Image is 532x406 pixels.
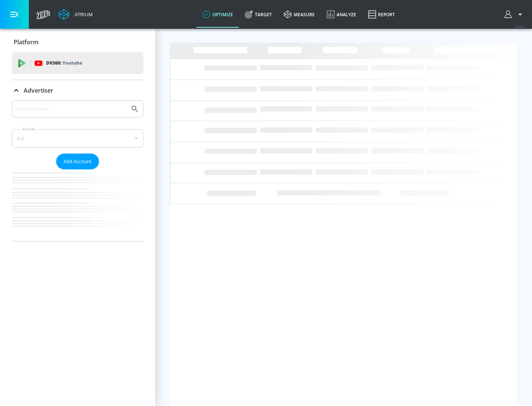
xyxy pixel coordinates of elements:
[12,52,143,74] div: DV360: Youtube
[46,59,82,67] p: DV360:
[321,1,362,28] a: Analyze
[278,1,321,28] a: measure
[64,157,92,166] span: Add Account
[56,154,99,169] button: Add Account
[14,38,38,46] p: Platform
[24,86,53,94] p: Advertiser
[239,1,278,28] a: Target
[72,11,93,18] div: Atrium
[58,9,93,20] a: Atrium
[362,1,401,28] a: Report
[21,127,37,131] label: Sort By
[12,129,143,148] div: A-Z
[12,32,143,52] div: Platform
[12,100,143,241] div: Advertiser
[62,59,82,67] p: Youtube
[197,1,239,28] a: optimize
[514,24,525,28] span: v 4.28.0
[12,169,143,241] nav: list of Advertiser
[12,80,143,101] div: Advertiser
[15,104,127,114] input: Search by name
